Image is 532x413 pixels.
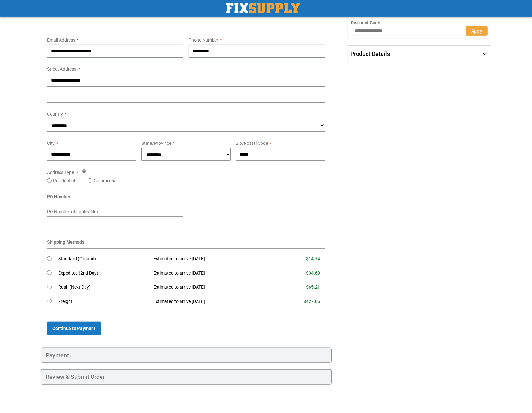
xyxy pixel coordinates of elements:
[306,256,320,261] span: $14.74
[226,3,300,13] a: store logo
[47,239,325,249] div: Shipping Methods
[58,280,149,295] td: Rush (Next Day)
[47,322,101,335] button: Continue to Payment
[306,284,320,290] span: $65.21
[236,141,268,146] span: Zip/Postal Code
[141,141,171,146] span: State/Province
[149,252,272,266] td: Estimated to arrive [DATE]
[47,141,55,146] span: City
[47,112,63,117] span: Country
[47,66,76,72] span: Street Address
[306,270,320,276] span: $34.68
[41,348,332,363] div: Payment
[351,20,382,25] span: Discount Code:
[149,266,272,280] td: Estimated to arrive [DATE]
[351,51,390,57] span: Product Details
[47,170,74,175] span: Address Type
[189,37,218,43] span: Phone Number
[41,369,332,385] div: Review & Submit Order
[58,294,149,309] td: Freight
[47,37,75,43] span: Email Address
[226,3,300,13] img: Fix Industrial Supply
[52,326,95,331] span: Continue to Payment
[149,294,272,309] td: Estimated to arrive [DATE]
[466,26,488,36] button: Apply
[304,299,320,304] span: $427.06
[47,209,98,214] span: PO Number (if applicable)
[53,177,75,184] label: Residential
[471,28,482,34] span: Apply
[58,266,149,280] td: Expedited (2nd Day)
[149,280,272,295] td: Estimated to arrive [DATE]
[58,252,149,266] td: Standard (Ground)
[47,193,325,203] div: PO Number
[94,177,117,184] label: Commercial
